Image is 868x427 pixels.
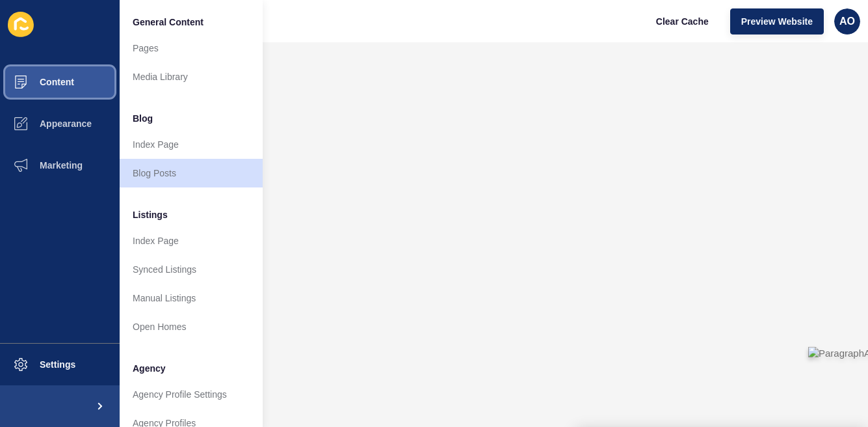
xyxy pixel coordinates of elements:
span: General Content [133,16,204,29]
a: Synced Listings [120,255,263,284]
span: Agency [133,362,166,375]
a: Index Page [120,227,263,255]
button: Preview Website [730,8,824,34]
a: Pages [120,34,263,62]
span: Listings [133,208,168,221]
span: Blog [133,112,153,125]
span: Preview Website [741,15,813,28]
a: Index Page [120,130,263,159]
span: Clear Cache [656,15,709,28]
button: Clear Cache [645,8,720,34]
a: Blog Posts [120,159,263,187]
a: Manual Listings [120,284,263,312]
a: Media Library [120,62,263,91]
span: AO [839,15,855,28]
a: Open Homes [120,312,263,341]
a: Agency Profile Settings [120,380,263,409]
